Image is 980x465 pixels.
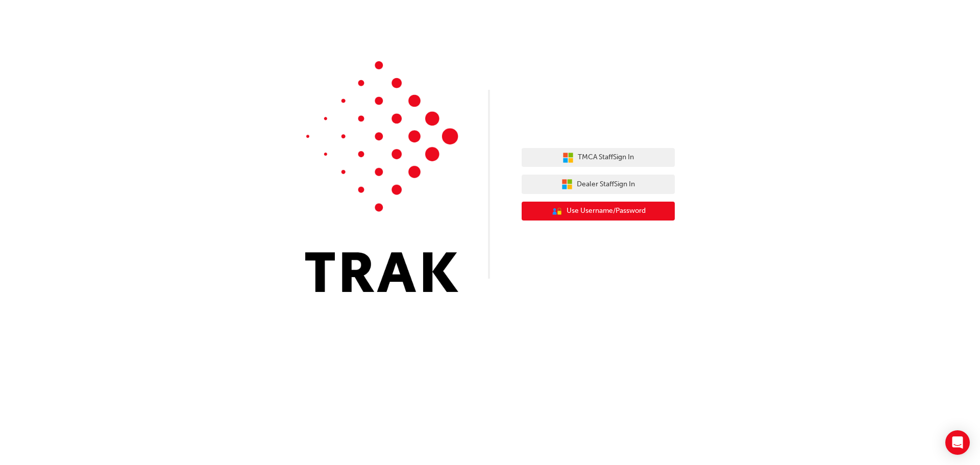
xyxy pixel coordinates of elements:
img: Trak [305,61,458,292]
button: TMCA StaffSign In [522,148,675,167]
span: Dealer Staff Sign In [577,179,635,190]
div: Open Intercom Messenger [945,430,970,455]
span: TMCA Staff Sign In [578,152,634,163]
span: Use Username/Password [567,205,646,217]
button: Use Username/Password [522,202,675,221]
button: Dealer StaffSign In [522,175,675,194]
